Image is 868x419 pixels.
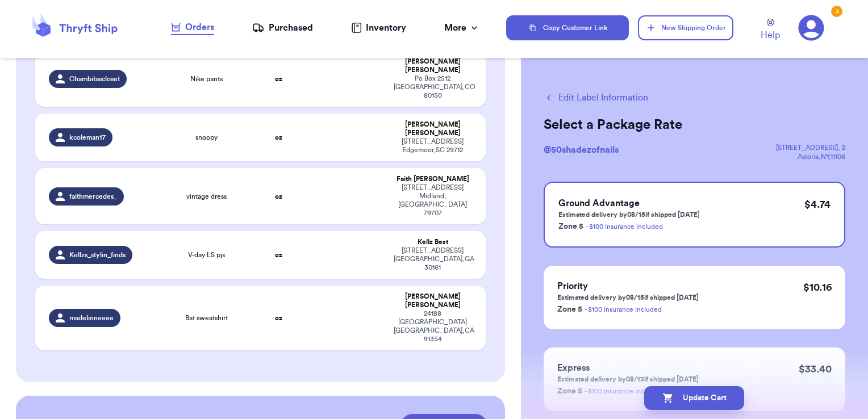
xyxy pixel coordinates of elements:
[351,21,406,35] a: Inventory
[394,57,473,74] div: [PERSON_NAME] [PERSON_NAME]
[444,21,480,35] div: More
[394,183,473,217] div: [STREET_ADDRESS] Midland , [GEOGRAPHIC_DATA] 79707
[275,134,282,141] strong: oz
[804,196,831,212] p: $ 4.74
[252,21,313,35] a: Purchased
[394,238,473,246] div: Kellz Best
[188,250,225,259] span: V-day LS pjs
[558,199,640,208] span: Ground Advantage
[275,76,282,82] strong: oz
[557,375,699,384] p: Estimated delivery by 08/13 if shipped [DATE]
[394,74,473,100] div: Po Box 2512 [GEOGRAPHIC_DATA] , CO 80150
[557,363,590,372] span: Express
[394,175,473,183] div: Faith [PERSON_NAME]
[776,152,845,161] div: Astoria , NY , 11106
[638,15,733,40] button: New Shipping Order
[394,137,473,154] div: [STREET_ADDRESS] Edgemoor , SC 29712
[190,74,223,83] span: Nike pants
[761,19,780,42] a: Help
[171,20,214,35] a: Orders
[557,293,699,302] p: Estimated delivery by 08/15 if shipped [DATE]
[506,15,629,40] button: Copy Customer Link
[394,309,473,343] div: 24188 [GEOGRAPHIC_DATA] [GEOGRAPHIC_DATA] , CA 91354
[776,143,845,152] div: [STREET_ADDRESS] , 2
[186,192,227,201] span: vintage dress
[69,192,117,201] span: faithmercedes_
[586,223,663,230] a: - $100 insurance included
[185,313,228,322] span: Bat sweatshirt
[69,74,120,83] span: Chambitascloset
[171,20,214,34] div: Orders
[69,313,114,322] span: madelinneeee
[275,193,282,200] strong: oz
[275,315,282,321] strong: oz
[394,120,473,137] div: [PERSON_NAME] [PERSON_NAME]
[558,210,700,219] p: Estimated delivery by 08/15 if shipped [DATE]
[544,145,619,154] span: @ 50shadezofnails
[644,386,744,410] button: Update Cart
[275,252,282,258] strong: oz
[544,116,845,134] h2: Select a Package Rate
[195,133,218,142] span: snoopy
[69,250,126,259] span: Kellzs_stylin_finds
[394,292,473,309] div: [PERSON_NAME] [PERSON_NAME]
[761,28,780,42] span: Help
[831,6,842,17] div: 3
[798,15,824,41] a: 3
[803,279,832,295] p: $ 10.16
[585,306,662,313] a: - $100 insurance included
[394,246,473,272] div: [STREET_ADDRESS] [GEOGRAPHIC_DATA] , GA 30161
[558,223,583,231] span: Zone 5
[557,305,582,313] span: Zone 5
[69,133,106,142] span: kcoleman17
[544,91,648,104] button: Edit Label Information
[557,282,588,291] span: Priority
[799,361,832,377] p: $ 33.40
